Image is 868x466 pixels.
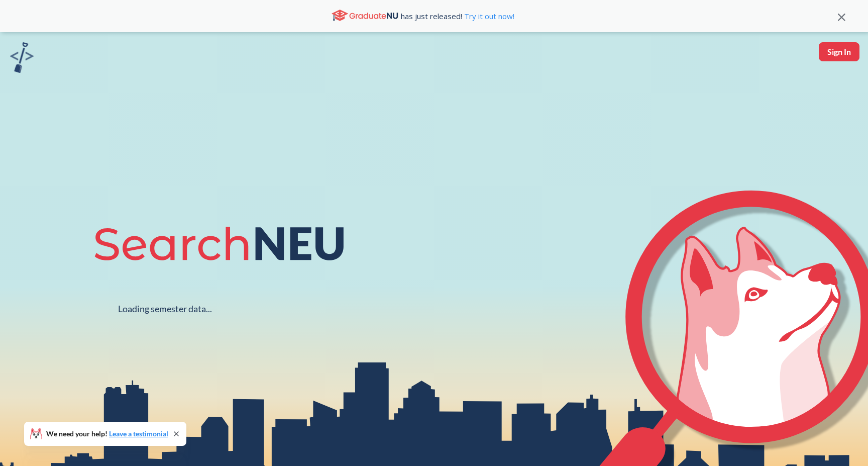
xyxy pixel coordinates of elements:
div: Loading semester data... [118,303,212,315]
button: Sign In [819,42,859,61]
span: We need your help! [46,430,168,437]
span: has just released! [401,11,514,22]
a: Leave a testimonial [109,429,168,438]
a: Try it out now! [462,11,514,21]
img: sandbox logo [10,42,34,73]
a: sandbox logo [10,42,34,76]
